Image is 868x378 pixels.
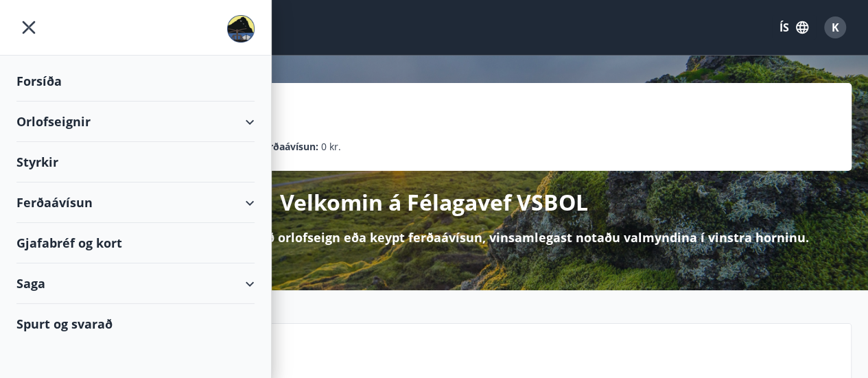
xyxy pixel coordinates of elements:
div: Ferðaávísun [16,182,255,223]
p: Velkomin á Félagavef VSBOL [280,187,588,217]
p: Hér getur þú sótt um styrki, bókað orlofseign eða keypt ferðaávísun, vinsamlegast notaðu valmyndi... [60,228,809,246]
button: menu [16,15,41,40]
div: Forsíða [16,61,255,102]
p: Ferðaávísun : [258,139,318,154]
div: Saga [16,263,255,304]
button: ÍS [772,15,816,40]
div: Styrkir [16,142,255,182]
div: Spurt og svarað [16,304,255,344]
div: Orlofseignir [16,102,255,142]
button: K [819,11,852,44]
span: 0 kr. [321,139,341,154]
span: K [832,20,839,35]
div: Gjafabréf og kort [16,223,255,263]
img: union_logo [227,15,255,43]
